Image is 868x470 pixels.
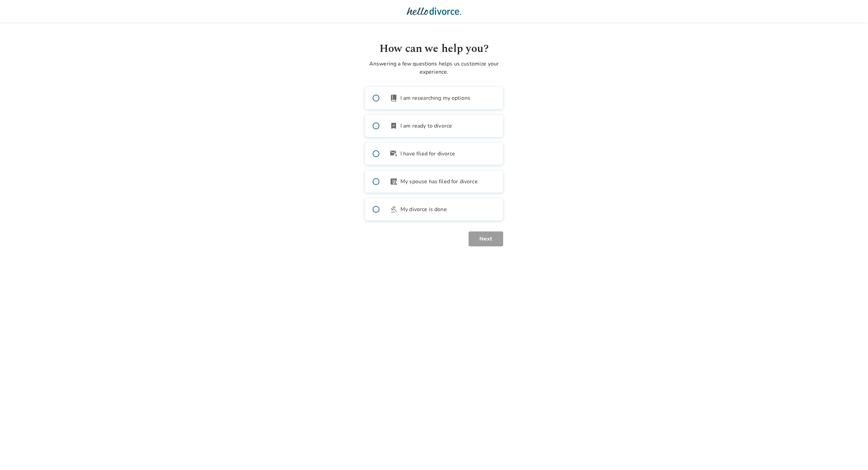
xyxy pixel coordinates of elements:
[469,231,503,246] button: Next
[365,41,503,57] h1: How can we help you?
[390,150,398,158] span: outgoing_mail
[400,205,447,213] span: My divorce is done
[390,177,398,186] span: article_person
[400,150,455,158] span: I have filed for divorce
[407,4,461,18] img: Hello Divorce Logo
[365,60,503,76] p: Answering a few questions helps us customize your experience.
[400,94,470,102] span: I am researching my options
[390,205,398,213] span: gavel
[400,177,478,186] span: My spouse has filed for divorce
[390,94,398,102] span: book_2
[400,122,452,130] span: I am ready to divorce
[390,122,398,130] span: bookmark_check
